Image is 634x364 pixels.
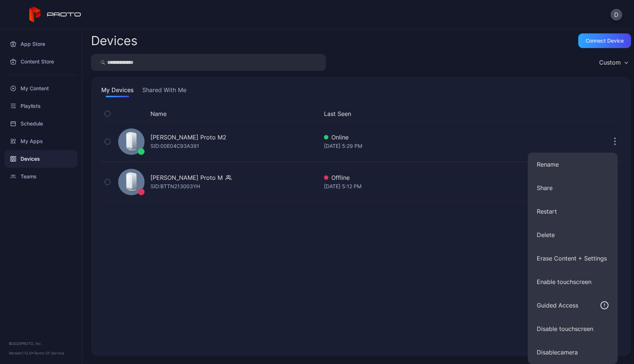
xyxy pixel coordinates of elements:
div: [DATE] 5:29 PM [324,142,530,150]
div: [PERSON_NAME] Proto M [150,173,223,182]
a: Content Store [4,53,77,70]
div: Online [324,133,530,142]
button: Erase Content + Settings [528,247,618,270]
h2: Devices [91,34,138,47]
div: © 2025 PROTO, Inc. [9,341,73,346]
a: My Apps [4,132,77,150]
div: [PERSON_NAME] Proto M2 [150,133,226,142]
div: Options [608,109,622,118]
div: SID: BTTN213003YH [150,182,200,191]
button: Restart [528,200,618,223]
a: Playlists [4,97,77,115]
div: Guided Access [537,301,578,310]
a: Schedule [4,115,77,132]
button: D [611,9,622,21]
button: Disablecamera [528,341,618,364]
button: Custom [595,54,631,71]
button: Name [150,109,167,118]
button: Delete [528,223,618,247]
div: Custom [599,59,621,66]
button: Connect device [578,33,631,48]
button: Enable touchscreen [528,270,618,294]
button: My Devices [100,85,135,97]
button: Rename [528,153,618,176]
a: Devices [4,150,77,168]
span: Version 1.12.0 • [9,351,34,355]
a: App Store [4,35,77,53]
div: Connect device [586,38,624,44]
a: Terms Of Service [34,351,64,355]
div: Offline [324,173,530,182]
button: Guided Access [528,294,618,317]
button: Shared With Me [141,85,188,97]
button: Last Seen [324,109,527,118]
div: Update Device [533,109,599,118]
button: Share [528,176,618,200]
div: [DATE] 5:12 PM [324,182,530,191]
a: Teams [4,168,77,185]
div: SID: 00E04C93A391 [150,142,199,150]
button: Disable touchscreen [528,317,618,341]
a: My Content [4,80,77,97]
